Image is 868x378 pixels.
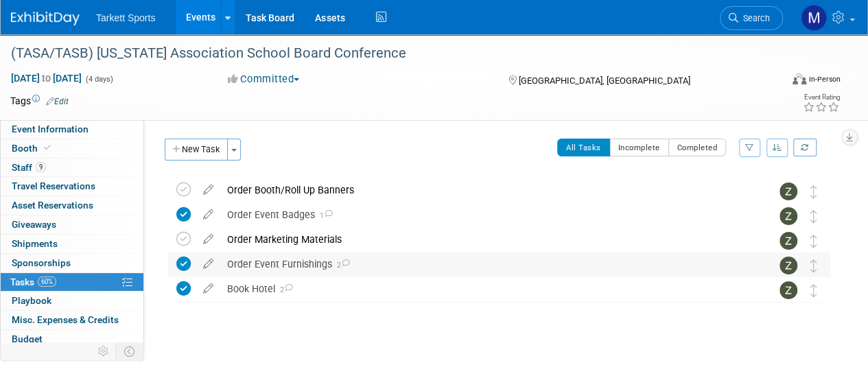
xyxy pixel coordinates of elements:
[720,6,783,30] a: Search
[10,94,69,108] td: Tags
[810,284,817,297] i: Move task
[1,235,143,253] a: Shipments
[779,257,797,274] img: Zak Sigler
[810,185,817,198] i: Move task
[196,283,220,295] a: edit
[779,232,797,250] img: Zak Sigler
[12,180,95,191] span: Travel Reservations
[738,13,770,23] span: Search
[12,123,89,134] span: Event Information
[1,254,143,272] a: Sponsorships
[196,258,220,270] a: edit
[609,139,669,156] button: Incomplete
[1,158,143,177] a: Staff9
[12,162,46,173] span: Staff
[116,342,144,360] td: Toggle Event Tabs
[165,139,228,161] button: New Task
[518,75,690,86] span: [GEOGRAPHIC_DATA], [GEOGRAPHIC_DATA]
[1,177,143,196] a: Travel Reservations
[793,73,806,84] img: Format-Inperson.png
[220,277,752,300] div: Book Hotel
[44,144,51,152] i: Booth reservation complete
[84,75,113,84] span: (4 days)
[40,73,53,84] span: to
[10,276,56,287] span: Tasks
[12,295,51,306] span: Playbook
[1,311,143,329] a: Misc. Expenses & Credits
[220,178,752,202] div: Order Booth/Roll Up Banners
[1,273,143,292] a: Tasks60%
[220,252,752,276] div: Order Event Furnishings
[1,120,143,139] a: Event Information
[779,281,797,299] img: Zak Sigler
[1,292,143,310] a: Playbook
[36,162,46,172] span: 9
[808,74,841,84] div: In-Person
[12,333,43,344] span: Budget
[12,200,93,211] span: Asset Reservations
[315,211,333,220] span: 1
[46,97,69,106] a: Edit
[12,257,71,268] span: Sponsorships
[668,139,727,156] button: Completed
[196,209,220,221] a: edit
[779,182,797,200] img: Zak Sigler
[220,203,752,226] div: Order Event Badges
[92,342,116,360] td: Personalize Event Tab Strip
[223,72,305,86] button: Committed
[38,276,56,287] span: 60%
[332,261,350,270] span: 2
[96,12,155,23] span: Tarkett Sports
[719,71,841,92] div: Event Format
[12,219,56,230] span: Giveaways
[810,235,817,248] i: Move task
[801,5,827,31] img: Mathieu Martel
[1,330,143,349] a: Budget
[10,72,82,84] span: [DATE] [DATE]
[793,139,817,156] a: Refresh
[275,285,293,294] span: 2
[1,196,143,215] a: Asset Reservations
[779,207,797,225] img: Zak Sigler
[810,259,817,272] i: Move task
[6,41,770,66] div: (TASA/TASB) [US_STATE] Association School Board Conference
[803,94,840,101] div: Event Rating
[557,139,610,156] button: All Tasks
[1,139,143,158] a: Booth
[810,210,817,223] i: Move task
[220,228,752,251] div: Order Marketing Materials
[196,233,220,246] a: edit
[1,215,143,234] a: Giveaways
[196,184,220,196] a: edit
[11,12,80,25] img: ExhibitDay
[12,143,54,154] span: Booth
[12,238,58,249] span: Shipments
[12,314,119,325] span: Misc. Expenses & Credits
